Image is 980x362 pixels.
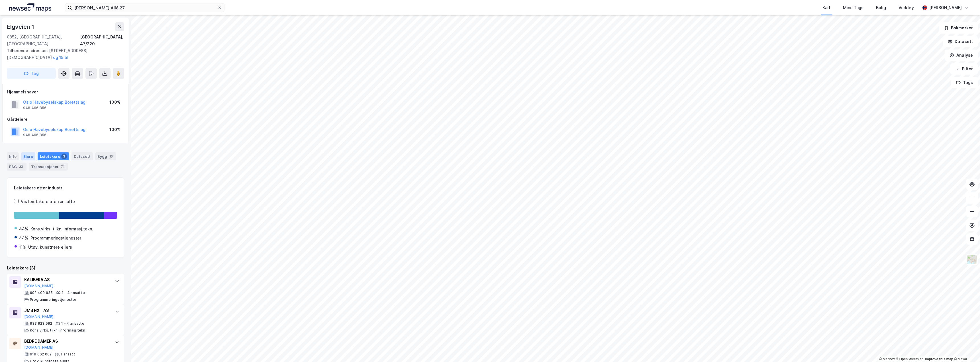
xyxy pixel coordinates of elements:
div: Kons.virks. tilkn. informasj.tekn. [30,328,86,333]
button: Bokmerker [939,22,978,34]
button: Filter [950,63,978,75]
div: 71 [60,164,66,169]
span: Tilhørende adresser: [7,48,49,53]
div: Kontrollprogram for chat [952,335,980,362]
a: Improve this map [925,357,953,361]
div: 13 [108,154,114,159]
button: Datasett [943,36,978,47]
div: Gårdeiere [7,116,124,123]
div: Leietakere etter industri [14,185,117,191]
div: 948 466 856 [23,133,46,137]
input: Søk på adresse, matrikkel, gårdeiere, leietakere eller personer [72,3,217,12]
div: Utøv. kunstnere ellers [28,244,72,251]
div: 11% [19,244,26,251]
button: Analyse [945,50,978,61]
div: Mine Tags [843,4,863,11]
a: Mapbox [879,357,895,361]
div: Leietakere (3) [7,265,124,271]
div: Leietakere [38,152,69,160]
div: 1 - 4 ansatte [61,321,84,326]
div: Kart [822,4,830,11]
div: Programmeringstjenester [30,297,77,302]
div: Info [7,152,19,160]
img: Z [967,254,977,265]
div: 1 ansatt [61,352,75,357]
button: [DOMAIN_NAME] [24,345,54,350]
div: Elgveien 1 [7,22,35,31]
div: Datasett [72,152,93,160]
button: [DOMAIN_NAME] [24,284,54,288]
div: Kons.virks. tilkn. informasj.tekn. [30,226,93,232]
div: KALIBERA AS [24,276,109,283]
div: [PERSON_NAME] [929,4,962,11]
div: Programmeringstjenester [30,235,81,242]
div: Vis leietakere uten ansatte [21,198,75,205]
div: 0852, [GEOGRAPHIC_DATA], [GEOGRAPHIC_DATA] [7,34,80,47]
div: Bolig [876,4,886,11]
div: 23 [18,164,24,169]
button: Tags [951,77,978,88]
a: OpenStreetMap [896,357,924,361]
div: Transaksjoner [29,163,68,171]
div: ESG [7,163,26,171]
div: Eiere [21,152,35,160]
div: 919 062 002 [30,352,52,357]
div: 933 923 592 [30,321,52,326]
button: [DOMAIN_NAME] [24,314,54,319]
div: [STREET_ADDRESS][DEMOGRAPHIC_DATA] [7,47,120,61]
div: Bygg [95,152,116,160]
div: 44% [19,226,28,232]
div: JMB NXT AS [24,307,109,314]
div: 948 466 856 [23,106,46,110]
div: 100% [109,126,121,133]
div: 992 400 935 [30,291,53,295]
iframe: Chat Widget [952,335,980,362]
div: BEDRE DAMER AS [24,338,109,345]
div: [GEOGRAPHIC_DATA], 47/220 [80,34,124,47]
div: 3 [61,154,67,159]
div: Hjemmelshaver [7,89,124,95]
div: 1 - 4 ansatte [62,291,85,295]
button: Tag [7,68,56,79]
div: 44% [19,235,28,242]
div: Verktøy [899,4,914,11]
img: logo.a4113a55bc3d86da70a041830d287a7e.svg [9,3,51,12]
div: 100% [109,99,121,106]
